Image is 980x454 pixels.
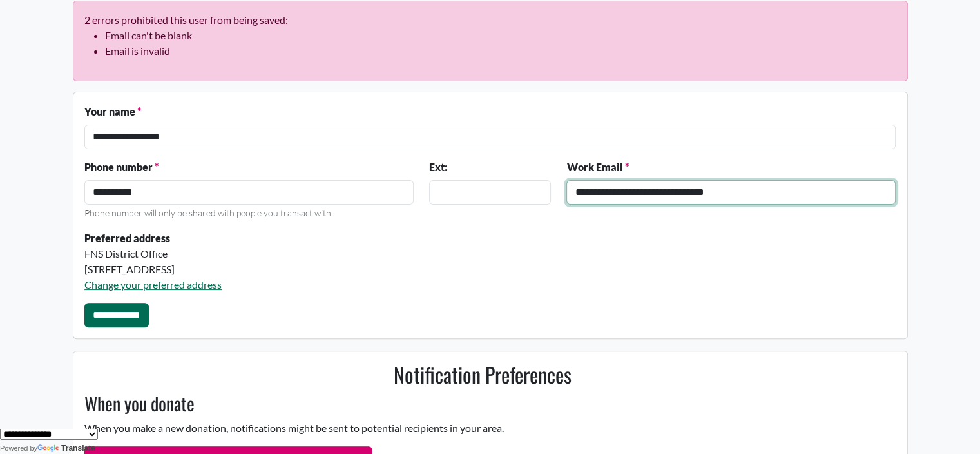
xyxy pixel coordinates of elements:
div: [STREET_ADDRESS] [84,262,551,277]
label: Phone number [84,160,159,175]
h2: Notification Preferences [77,362,888,387]
label: Ext: [429,160,447,175]
li: Email is invalid [105,43,896,59]
label: Your name [84,104,141,119]
a: Change your preferred address [84,278,222,291]
li: Email can't be blank [105,28,896,43]
small: Phone number will only be shared with people you transact with. [84,207,333,218]
p: When you make a new donation, notifications might be sent to potential recipients in your area. [77,420,888,436]
div: 2 errors prohibited this user from being saved: [73,1,908,81]
a: Translate [37,444,95,453]
strong: Preferred address [84,232,170,244]
h3: When you donate [77,393,888,415]
label: Work Email [566,160,628,175]
div: FNS District Office [84,246,551,262]
img: Google Translate [37,444,61,453]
